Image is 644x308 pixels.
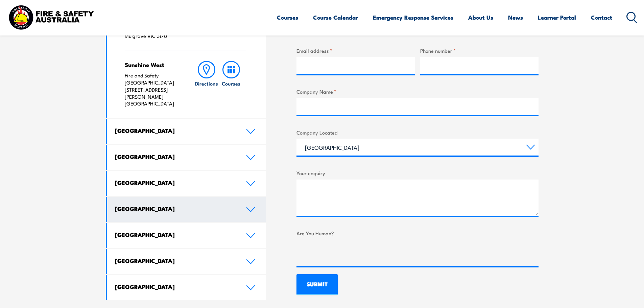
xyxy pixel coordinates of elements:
label: Are You Human? [296,229,539,237]
a: [GEOGRAPHIC_DATA] [107,275,266,300]
a: [GEOGRAPHIC_DATA] [107,119,266,144]
a: [GEOGRAPHIC_DATA] [107,145,266,170]
h4: Sunshine West [125,61,181,68]
h6: Directions [195,80,218,87]
label: Your enquiry [296,169,539,177]
a: Contact [591,8,612,26]
h4: [GEOGRAPHIC_DATA] [115,127,236,134]
a: Directions [194,61,219,107]
a: [GEOGRAPHIC_DATA] [107,171,266,196]
a: About Us [468,8,493,26]
label: Phone number [420,47,539,54]
h4: [GEOGRAPHIC_DATA] [115,283,236,290]
h4: [GEOGRAPHIC_DATA] [115,205,236,212]
a: News [508,8,523,26]
h6: Courses [222,80,240,87]
input: SUBMIT [296,274,338,295]
a: Emergency Response Services [373,8,453,26]
a: Learner Portal [538,8,576,26]
a: [GEOGRAPHIC_DATA] [107,197,266,222]
h4: [GEOGRAPHIC_DATA] [115,257,236,264]
h4: [GEOGRAPHIC_DATA] [115,153,236,160]
iframe: reCAPTCHA [296,240,399,266]
a: Courses [277,8,298,26]
label: Company Name [296,88,539,95]
a: Courses [219,61,243,107]
label: Email address [296,47,415,54]
a: [GEOGRAPHIC_DATA] [107,223,266,248]
label: Company Located [296,128,539,136]
h4: [GEOGRAPHIC_DATA] [115,179,236,186]
a: [GEOGRAPHIC_DATA] [107,249,266,274]
a: Course Calendar [313,8,358,26]
p: Fire and Safety [GEOGRAPHIC_DATA] [STREET_ADDRESS][PERSON_NAME] [GEOGRAPHIC_DATA] [125,72,181,107]
h4: [GEOGRAPHIC_DATA] [115,231,236,238]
